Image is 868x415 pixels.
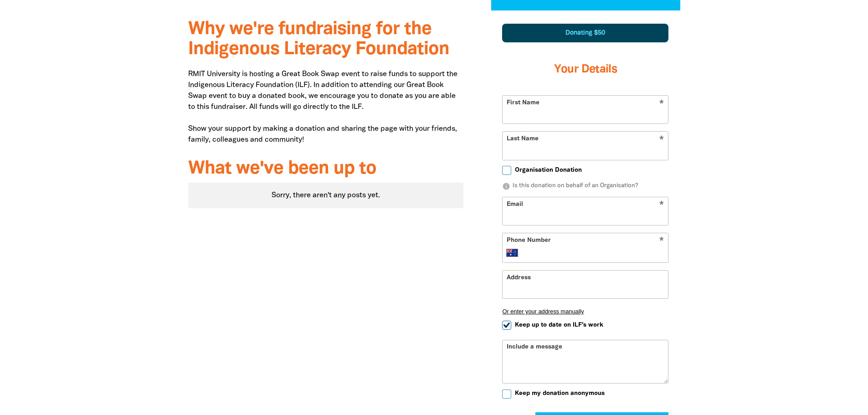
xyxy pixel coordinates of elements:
[659,237,664,246] i: Required
[188,21,449,58] span: Why we're fundraising for the Indigenous Literacy Foundation
[502,182,668,191] p: Is this donation on behalf of an Organisation?
[502,24,668,42] div: Donating $50
[188,159,464,179] h3: What we've been up to
[502,389,511,399] input: Keep my donation anonymous
[188,183,464,208] div: Paginated content
[188,183,464,208] div: Sorry, there aren't any posts yet.
[502,308,668,315] button: Or enter your address manually
[502,51,668,88] h3: Your Details
[515,389,605,398] span: Keep my donation anonymous
[502,321,511,330] input: Keep up to date on ILF's work
[515,321,603,329] span: Keep up to date on ILF's work
[502,166,511,175] input: Organisation Donation
[188,69,464,145] p: RMIT University is hosting a Great Book Swap event to raise funds to support the Indigenous Liter...
[502,182,510,190] i: info
[515,166,582,174] span: Organisation Donation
